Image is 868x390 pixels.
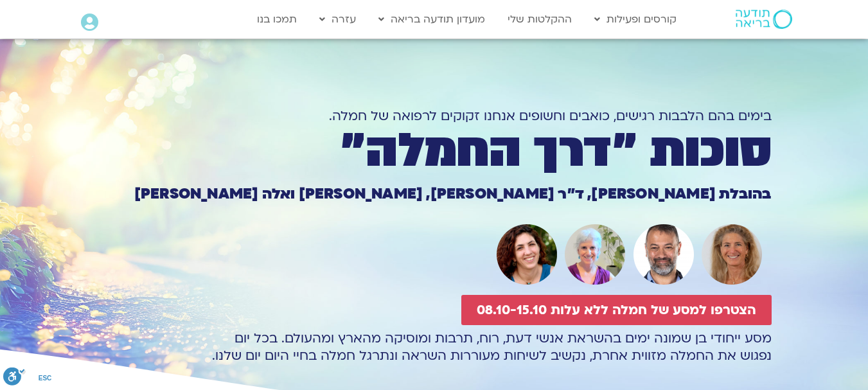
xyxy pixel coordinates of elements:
[477,303,756,317] span: הצטרפו למסע של חמלה ללא עלות 08.10-15.10
[97,107,772,125] h1: בימים בהם הלבבות רגישים, כואבים וחשופים אנחנו זקוקים לרפואה של חמלה.
[372,7,492,31] a: מועדון תודעה בריאה
[251,7,303,31] a: תמכו בנו
[97,129,772,173] h1: סוכות ״דרך החמלה״
[461,295,772,325] a: הצטרפו למסע של חמלה ללא עלות 08.10-15.10
[501,7,578,31] a: ההקלטות שלי
[313,7,362,31] a: עזרה
[736,10,792,29] img: תודעה בריאה
[588,7,683,31] a: קורסים ופעילות
[97,187,772,201] h1: בהובלת [PERSON_NAME], ד״ר [PERSON_NAME], [PERSON_NAME] ואלה [PERSON_NAME]
[97,330,772,364] p: מסע ייחודי בן שמונה ימים בהשראת אנשי דעת, רוח, תרבות ומוסיקה מהארץ ומהעולם. בכל יום נפגוש את החמל...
